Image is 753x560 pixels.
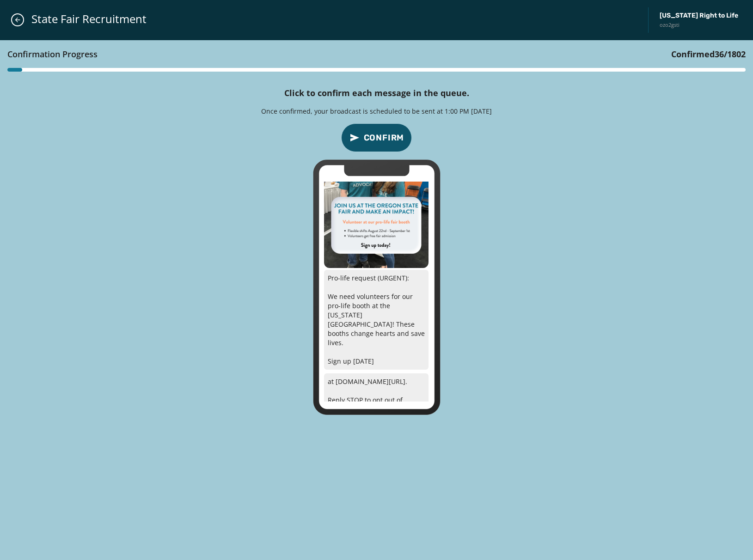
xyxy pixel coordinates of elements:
p: at [DOMAIN_NAME][URL]. Reply STOP to opt out of messages from [US_STATE] Right to Life. [324,373,429,427]
p: Once confirmed, your broadcast is scheduled to be sent at 1:00 PM [DATE] [261,107,492,116]
span: ozo2gsti [660,21,738,29]
button: confirm-p2p-message-button [341,123,412,152]
span: Confirm [364,131,404,144]
p: Pro-life request (URGENT): We need volunteers for our pro-life booth at the [US_STATE][GEOGRAPHIC... [324,270,429,370]
img: 2025-08-07_204904_7642_phpU1UIJI-240x300-1400.png [324,138,429,268]
span: 36 [715,49,724,60]
span: [US_STATE] Right to Life [660,11,738,20]
h4: Click to confirm each message in the queue. [284,86,469,99]
h3: Confirmed / 1802 [671,48,746,61]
